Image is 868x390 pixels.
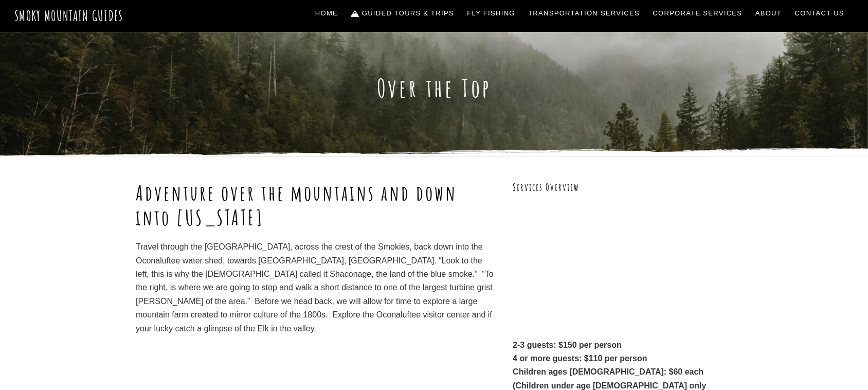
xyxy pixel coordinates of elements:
a: Transportation Services [524,3,643,24]
p: Travel through the [GEOGRAPHIC_DATA], across the crest of the Smokies, back down into the Oconalu... [136,240,494,335]
h3: Services Overview [513,181,732,194]
a: About [751,3,786,24]
strong: 4 or more guests: $110 per person [513,354,647,363]
strong: 2-3 guests: $150 per person [513,341,622,349]
a: Home [311,3,342,24]
a: Smoky Mountain Guides [14,7,123,24]
a: Contact Us [791,3,848,24]
strong: Adventure over the mountains and down into [US_STATE] [136,180,457,231]
h1: Over the Top [136,73,732,103]
a: Corporate Services [649,3,747,24]
a: Fly Fishing [463,3,519,24]
strong: Children ages [DEMOGRAPHIC_DATA]: $60 each [513,367,703,376]
a: Guided Tours & Trips [347,3,458,24]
